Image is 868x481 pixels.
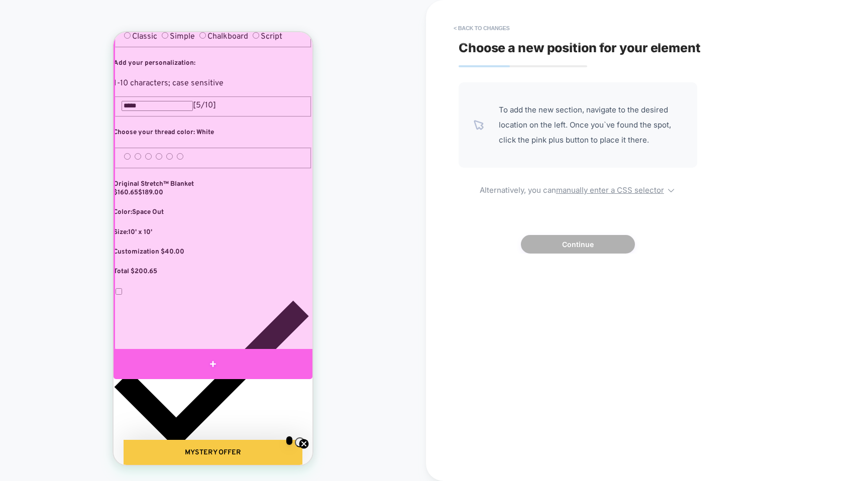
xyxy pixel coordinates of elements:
span: Alternatively, you can [459,183,697,195]
button: < Back to changes [449,20,515,36]
button: Close teaser [181,405,191,415]
button: Continue [521,235,635,254]
span: To add the new section, navigate to the desired location on the left. Once you`ve found the spot,... [499,102,682,148]
span: Choose a new position for your element [459,40,701,55]
img: pointer [474,120,484,130]
span: MYSTERY OFFER [71,416,128,425]
button: Open for you tab [173,404,179,413]
div: MYSTERY OFFERClose teaser [10,408,189,433]
u: manually enter a CSS selector [556,185,664,195]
